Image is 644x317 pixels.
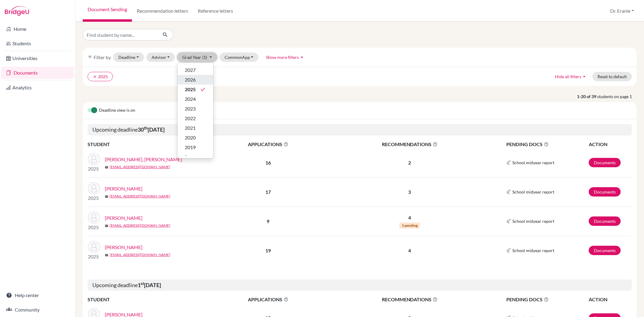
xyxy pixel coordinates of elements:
span: 0 [185,153,187,161]
span: mail [105,165,108,169]
span: 2020 [185,134,196,141]
p: 2025 [88,224,100,231]
div: Grad Year(1) [177,62,213,158]
h5: Upcoming deadline [88,124,632,136]
span: School midyear report [512,159,554,166]
span: 2026 [185,76,196,83]
b: 30 [DATE] [138,126,165,133]
a: [EMAIL_ADDRESS][DOMAIN_NAME] [110,194,170,199]
b: 9 [267,218,269,224]
a: Home [1,23,74,35]
span: 2027 [185,66,196,74]
a: [PERSON_NAME] [105,244,143,251]
span: mail [105,253,108,257]
a: Documents [589,216,621,226]
button: Dr. Eranie [607,5,637,17]
span: Filter by [94,54,111,60]
button: 2022 [178,114,213,123]
b: 17 [265,189,271,195]
button: 2019 [178,142,213,152]
a: [PERSON_NAME] [105,214,143,222]
sup: st [141,281,144,286]
span: 2022 [185,115,196,122]
button: 2024 [178,94,213,104]
p: 2025 [88,165,100,172]
button: Deadline [113,53,144,62]
span: 2023 [185,105,196,112]
span: 2019 [185,144,196,151]
span: Hide all filters [555,74,581,79]
sup: th [144,126,148,130]
th: STUDENT [88,140,208,148]
img: LIN, LECHI AMY [88,212,100,224]
button: clear2025 [88,72,113,81]
a: Documents [1,67,74,79]
a: Community [1,304,74,316]
button: Hide all filtersarrow_drop_up [550,72,592,81]
a: Documents [589,158,621,167]
a: [EMAIL_ADDRESS][DOMAIN_NAME] [110,223,170,228]
a: [EMAIL_ADDRESS][DOMAIN_NAME] [110,252,170,258]
button: Show more filtersarrow_drop_up [261,53,310,62]
a: Analytics [1,82,74,94]
a: [PERSON_NAME] [105,185,143,192]
i: clear [93,75,97,79]
h5: Upcoming deadline [88,280,632,291]
button: Grad Year(1) [177,53,217,62]
span: mail [105,195,108,198]
p: 2025 [88,194,100,202]
img: Common App logo [506,190,511,194]
button: 2026 [178,75,213,85]
button: 2025done [178,85,213,94]
span: PENDING DOCS [506,141,588,148]
img: Common App logo [506,160,511,165]
img: Common App logo [506,219,511,224]
p: 2025 [88,253,100,260]
p: 3 [328,188,492,196]
span: APPLICATIONS [209,296,327,303]
i: arrow_drop_up [581,73,587,79]
a: Students [1,37,74,50]
p: 2 [328,159,492,166]
i: arrow_drop_up [299,54,305,60]
span: Show more filters [266,55,299,60]
button: Advisor [146,53,175,62]
b: 19 [265,248,271,253]
i: done [200,86,206,92]
button: CommonApp [219,53,259,62]
button: 2021 [178,123,213,133]
span: Deadline view is on [99,107,135,114]
button: 2023 [178,104,213,114]
a: Help center [1,289,74,301]
a: Documents [589,187,621,197]
span: mail [105,224,108,228]
b: 16 [265,160,271,165]
button: Reset to default [592,72,632,81]
img: Bridge-U [5,6,29,16]
a: [EMAIL_ADDRESS][DOMAIN_NAME] [110,164,170,170]
img: LIN, JOANNA [88,182,100,194]
span: 2024 [185,95,196,103]
span: 2021 [185,124,196,132]
span: RECOMMENDATIONS [328,141,492,148]
a: Documents [589,246,621,255]
a: [PERSON_NAME], [PERSON_NAME] [105,156,182,163]
span: School midyear report [512,218,554,224]
th: ACTION [588,296,632,303]
img: CHIANG, YUANCHIAO ALAN [88,153,100,165]
strong: 1-20 of 39 [577,93,597,100]
span: (1) [202,55,207,60]
input: Find student by name... [83,29,158,40]
span: School midyear report [512,247,554,254]
span: RECOMMENDATIONS [328,296,492,303]
span: PENDING DOCS [506,296,588,303]
span: School midyear report [512,189,554,195]
p: 4 [328,247,492,254]
span: 1 pending [399,223,420,229]
a: Universities [1,52,74,64]
span: APPLICATIONS [209,141,327,148]
p: 4 [328,214,492,221]
button: 2020 [178,133,213,142]
img: Common App logo [506,248,511,253]
button: 0 [178,152,213,162]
